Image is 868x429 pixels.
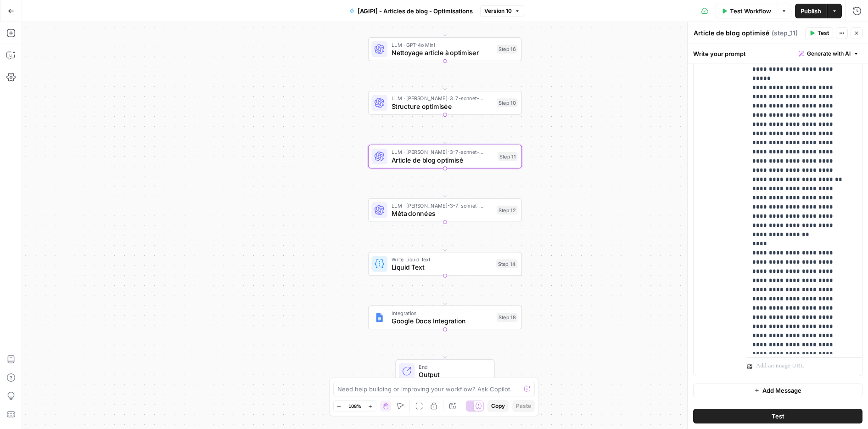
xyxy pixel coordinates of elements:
div: Step 16 [497,45,517,53]
span: Structure optimisée [392,102,493,112]
button: Publish [795,4,827,18]
div: Step 10 [497,98,517,107]
span: LLM · [PERSON_NAME]-3-7-sonnet-20250219 [392,148,494,156]
span: Nettoyage article à optimiser [392,48,493,58]
g: Edge from step_18 to end [443,329,446,358]
span: Test [818,29,829,37]
span: Test Workflow [730,6,771,16]
div: LLM · [PERSON_NAME]-3-7-sonnet-20250219Méta donnéesStep 12 [368,198,522,222]
span: LLM · [PERSON_NAME]-3-7-sonnet-20250219 [392,94,493,102]
g: Edge from step_11 to step_12 [443,169,446,198]
span: Paste [516,402,531,410]
g: Edge from step_14 to step_18 [443,276,446,305]
g: Edge from step_10 to step_11 [443,115,446,144]
button: Version 10 [480,5,524,17]
span: Article de blog optimisé [392,155,494,165]
span: 108% [348,402,361,410]
div: EndOutput [368,359,522,383]
span: Test [772,412,784,421]
span: Publish [801,6,821,16]
div: Step 12 [497,206,517,214]
button: Add Message [693,384,862,397]
div: Step 11 [498,152,517,161]
span: LLM · GPT-4o Mini [392,41,493,49]
span: Integration [392,309,493,317]
span: Liquid Text [392,262,493,272]
span: LLM · [PERSON_NAME]-3-7-sonnet-20250219 [392,202,493,209]
button: Test [693,409,862,423]
button: Paste [512,400,535,412]
div: Write your prompt [688,44,868,63]
span: Generate with AI [807,50,851,58]
div: LLM · [PERSON_NAME]-3-7-sonnet-20250219Article de blog optimiséStep 11 [368,145,522,169]
span: Méta données [392,209,493,219]
span: Version 10 [484,7,512,15]
button: Test [805,27,833,39]
g: Edge from step_12 to step_14 [443,222,446,251]
button: Test Workflow [716,4,777,18]
div: Step 14 [496,260,518,268]
span: Write Liquid Text [392,255,493,263]
button: [AGIPI] - Articles de blog - Optimisations [344,4,478,18]
div: LLM · [PERSON_NAME]-3-7-sonnet-20250219Structure optimiséeStep 10 [368,91,522,115]
button: Generate with AI [795,48,862,60]
span: Output [419,370,486,380]
span: Google Docs Integration [392,316,493,326]
span: Add Message [762,386,801,395]
div: LLM · GPT-4o MiniNettoyage article à optimiserStep 16 [368,37,522,61]
div: IntegrationGoogle Docs IntegrationStep 18 [368,305,522,329]
span: ( step_11 ) [772,28,798,38]
span: Copy [491,402,505,410]
g: Edge from step_15 to step_16 [443,7,446,36]
div: Write Liquid TextLiquid TextStep 14 [368,252,522,276]
div: Step 18 [497,313,517,322]
img: Instagram%20post%20-%201%201.png [375,312,385,322]
span: [AGIPI] - Articles de blog - Optimisations [358,6,473,16]
span: End [419,363,486,371]
textarea: Article de blog optimisé [694,28,769,38]
g: Edge from step_16 to step_10 [443,61,446,90]
button: Copy [487,400,509,412]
